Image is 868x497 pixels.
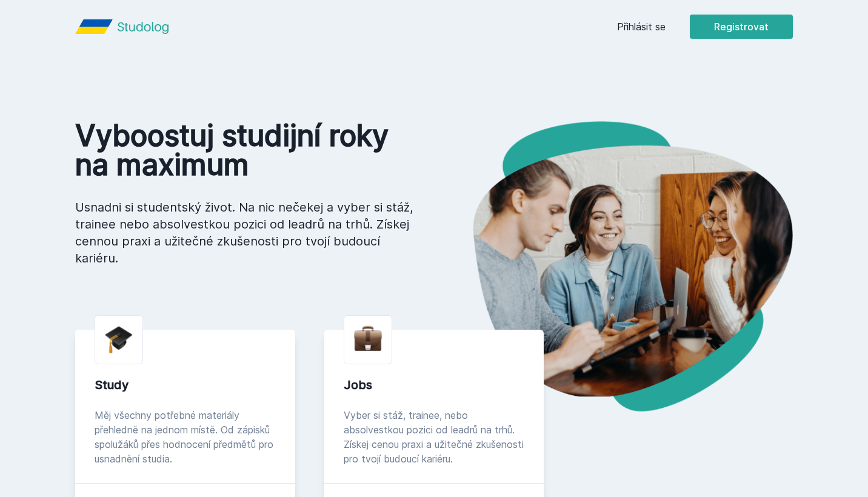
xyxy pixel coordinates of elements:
[75,121,415,179] h1: Vyboostuj studijní roky na maximum
[354,323,382,354] img: briefcase.png
[75,199,415,267] p: Usnadni si studentský život. Na nic nečekej a vyber si stáž, trainee nebo absolvestkou pozici od ...
[344,408,525,466] div: Vyber si stáž, trainee, nebo absolvestkou pozici od leadrů na trhů. Získej cenou praxi a užitečné...
[105,325,133,354] img: graduation-cap.png
[617,19,666,34] a: Přihlásit se
[434,121,793,412] img: hero.png
[95,408,276,466] div: Měj všechny potřebné materiály přehledně na jednom místě. Od zápisků spolužáků přes hodnocení pře...
[344,376,525,393] div: Jobs
[95,376,276,393] div: Study
[690,15,793,39] button: Registrovat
